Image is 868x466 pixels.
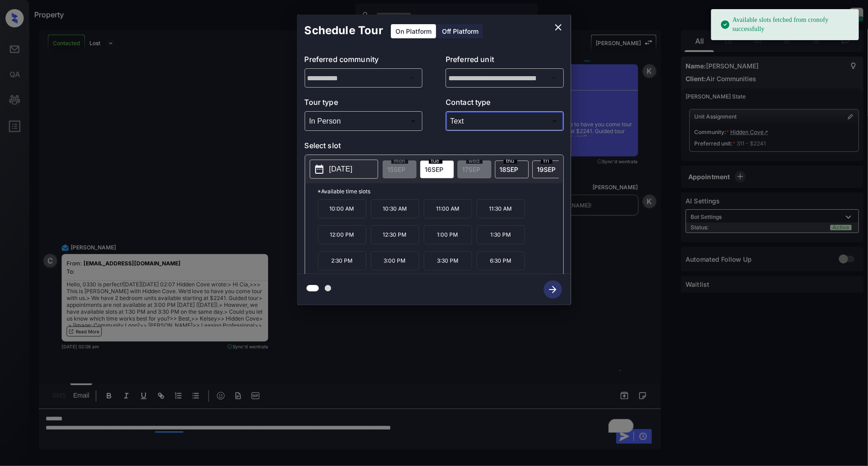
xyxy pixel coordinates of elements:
[420,161,454,178] div: date-select
[297,15,390,47] h2: Schedule Tour
[307,114,421,129] div: In Person
[446,97,564,111] p: Contact type
[318,251,366,270] p: 2:30 PM
[310,160,378,179] button: [DATE]
[305,140,564,155] p: Select slot
[371,225,419,244] p: 12:30 PM
[720,12,852,37] div: Available slots fetched from cronofy successfully
[391,24,436,38] div: On Platform
[538,278,567,301] button: btn-next
[549,18,567,36] button: close
[504,158,517,164] span: thu
[429,158,442,164] span: tue
[424,199,472,218] p: 11:00 AM
[495,161,529,178] div: date-select
[371,199,419,218] p: 10:30 AM
[425,166,444,173] span: 16 SEP
[305,54,423,68] p: Preferred community
[532,161,566,178] div: date-select
[448,114,561,129] div: Text
[318,199,366,218] p: 10:00 AM
[446,54,564,68] p: Preferred unit
[500,166,519,173] span: 18 SEP
[371,251,419,270] p: 3:00 PM
[477,199,525,218] p: 11:30 AM
[477,251,525,270] p: 6:30 PM
[318,183,563,199] p: *Available time slots
[329,164,353,175] p: [DATE]
[424,225,472,244] p: 1:00 PM
[477,225,525,244] p: 1:30 PM
[424,251,472,270] p: 3:30 PM
[437,24,483,38] div: Off Platform
[305,97,423,111] p: Tour type
[537,166,556,173] span: 19 SEP
[318,225,366,244] p: 12:00 PM
[541,158,552,164] span: fri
